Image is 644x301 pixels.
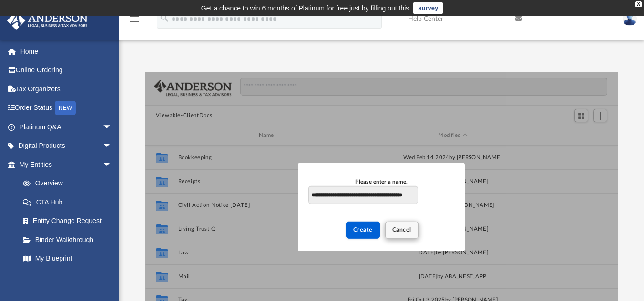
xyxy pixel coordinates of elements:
div: New Folder [298,163,465,251]
div: Get a chance to win 6 months of Platinum for free just by filling out this [201,2,409,14]
span: Create [353,227,373,233]
div: close [635,1,642,7]
a: Entity Change Request [13,212,126,231]
a: Online Ordering [7,61,126,80]
a: My Blueprint [13,249,122,268]
a: Overview [13,174,126,193]
i: search [159,13,170,23]
span: Cancel [392,227,411,233]
span: arrow_drop_down [102,136,122,156]
i: menu [129,13,140,25]
a: Order StatusNEW [7,98,126,118]
a: Binder Walkthrough [13,230,126,249]
img: Anderson Advisors Platinum Portal [4,11,91,30]
a: survey [413,2,443,14]
a: Platinum Q&Aarrow_drop_down [7,117,126,136]
span: arrow_drop_down [102,155,122,175]
div: NEW [55,101,76,115]
a: CTA Hub [13,193,126,212]
a: Home [7,42,126,61]
span: arrow_drop_down [102,117,122,137]
div: Please enter a name. [308,178,454,186]
a: Tax Organizers [7,79,126,98]
button: Create [346,222,380,238]
a: Digital Productsarrow_drop_down [7,136,126,155]
a: menu [129,18,140,25]
input: Please enter a name. [308,186,418,204]
a: My Entitiesarrow_drop_down [7,155,126,174]
a: Tax Due Dates [13,268,126,287]
button: Cancel [385,222,419,238]
img: User Pic [623,12,637,26]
